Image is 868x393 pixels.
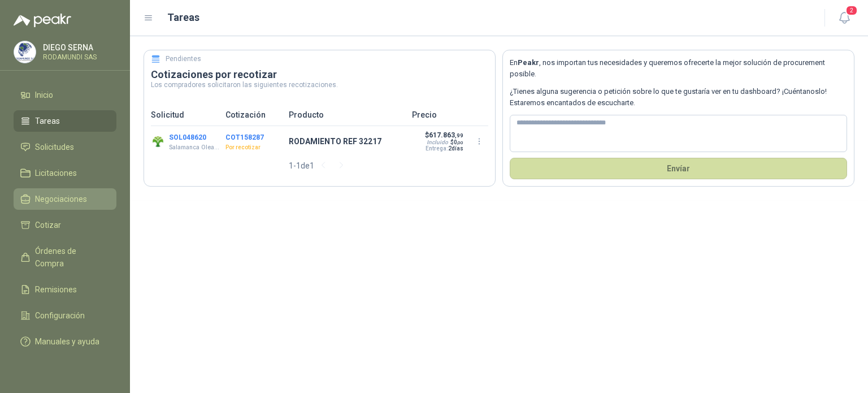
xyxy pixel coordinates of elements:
[14,279,116,300] a: Remisiones
[151,68,488,81] h3: Cotizaciones por recotizar
[424,131,463,139] p: $
[151,135,164,148] img: Company Logo
[412,109,488,121] p: Precio
[151,109,219,121] p: Solicitud
[14,84,116,106] a: Inicio
[35,141,74,153] span: Solicitudes
[289,135,405,148] p: RODAMIENTO REF 32217
[35,219,61,231] span: Cotizar
[35,193,87,205] span: Negociaciones
[427,139,448,145] div: Incluido
[14,136,116,158] a: Solicitudes
[448,145,463,152] span: 2 días
[166,54,201,64] h5: Pendientes
[845,5,858,16] span: 2
[454,139,463,145] span: 0
[834,8,854,28] button: 2
[14,41,36,63] img: Company Logo
[151,81,488,88] p: Los compradores solicitaron las siguientes recotizaciones.
[14,331,116,352] a: Manuales y ayuda
[518,58,539,67] b: Peakr
[14,110,116,132] a: Tareas
[14,14,71,27] img: Logo peakr
[35,309,85,322] span: Configuración
[35,167,77,179] span: Licitaciones
[14,214,116,236] a: Cotizar
[167,10,199,25] h1: Tareas
[289,157,350,175] div: 1 - 1 de 1
[225,109,282,121] p: Cotización
[289,109,405,121] p: Producto
[14,162,116,184] a: Licitaciones
[429,131,463,139] span: 617.863
[14,240,116,274] a: Órdenes de Compra
[35,283,77,296] span: Remisiones
[35,89,53,101] span: Inicio
[424,145,463,152] p: Entrega:
[450,139,463,145] span: $
[455,132,463,139] span: ,99
[14,305,116,326] a: Configuración
[43,44,114,51] p: DIEGO SERNA
[225,143,282,152] p: Por recotizar
[225,133,264,141] button: COT158287
[169,143,220,152] p: Salamanca Oleaginosas SAS
[510,158,847,179] button: Envíar
[510,57,847,80] p: En , nos importan tus necesidades y queremos ofrecerte la mejor solución de procurement posible.
[457,140,463,145] span: ,00
[35,115,60,127] span: Tareas
[510,86,847,109] p: ¿Tienes alguna sugerencia o petición sobre lo que te gustaría ver en tu dashboard? ¡Cuéntanoslo! ...
[35,245,106,270] span: Órdenes de Compra
[169,133,206,141] button: SOL048620
[43,54,114,61] p: RODAMUNDI SAS
[14,188,116,210] a: Negociaciones
[35,335,99,348] span: Manuales y ayuda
